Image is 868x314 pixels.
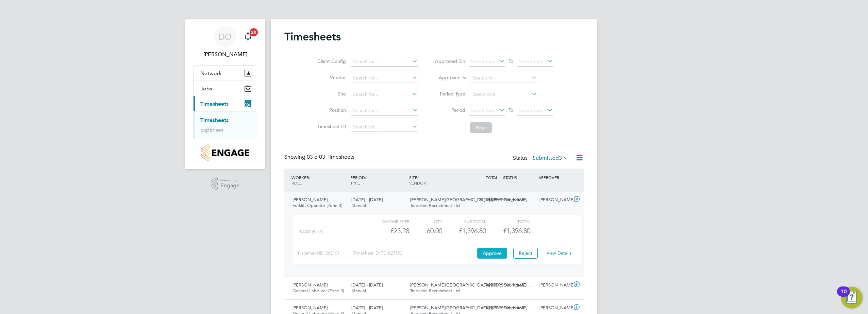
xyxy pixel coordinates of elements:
[477,248,507,259] button: Approve
[220,177,239,183] span: Powered by
[410,197,532,203] span: [PERSON_NAME][GEOGRAPHIC_DATA] ([PERSON_NAME]…
[220,183,239,189] span: Engage
[351,282,383,288] span: [DATE] - [DATE]
[471,58,496,65] span: Select date
[315,74,346,81] label: Vendor
[290,171,349,189] div: WORKER
[194,81,257,96] button: Jobs
[351,122,418,132] input: Search for...
[200,101,229,107] span: Timesheets
[501,171,537,184] div: STATUS
[486,217,530,225] div: Total
[501,194,537,206] div: Submitted
[410,288,460,294] span: Tradeline Recruitment Ltd
[309,175,310,180] span: /
[200,85,212,92] span: Jobs
[315,107,346,113] label: Position
[193,144,257,161] a: Go to home page
[200,117,229,123] a: Timesheets
[350,180,360,186] span: TYPE
[410,305,532,311] span: [PERSON_NAME][GEOGRAPHIC_DATA] ([PERSON_NAME]…
[559,155,562,161] span: 3
[351,197,383,203] span: [DATE] - [DATE]
[466,302,501,314] div: £509.76
[442,217,486,225] div: Sub Total
[211,177,240,190] a: Powered byEngage
[435,91,465,97] label: Period Type
[194,66,257,81] button: Network
[284,30,341,43] h2: Timesheets
[284,154,356,161] div: Showing
[315,91,346,97] label: Site
[291,180,302,186] span: ROLE
[503,227,530,235] span: £1,396.80
[537,280,572,291] div: [PERSON_NAME]
[442,225,486,237] div: £1,396.80
[351,203,366,208] span: Manual
[519,107,544,114] span: Select date
[315,123,346,129] label: Timesheet ID
[293,282,328,288] span: [PERSON_NAME]
[547,250,571,256] a: View Details
[466,280,501,291] div: £849.60
[501,302,537,314] div: Submitted
[470,122,492,133] button: Filter
[471,107,496,114] span: Select date
[513,248,538,259] button: Reject
[298,248,353,259] div: Placement ID: 262101
[349,171,407,189] div: PERIOD
[351,106,418,116] input: Search for...
[840,292,847,300] div: 10
[429,74,460,81] label: Approver
[193,50,257,58] span: David O'Farrell
[315,58,346,64] label: Client Config
[219,32,232,41] span: DO
[351,90,418,99] input: Search for...
[201,144,249,161] img: countryside-properties-logo-retina.png
[293,203,342,208] span: Forklift Operator (Zone 3)
[293,197,328,203] span: [PERSON_NAME]
[513,154,570,163] div: Status
[307,154,354,160] span: 03 Timesheets
[506,106,515,115] span: To
[365,225,409,237] div: £23.28
[410,203,460,208] span: Tradeline Recruitment Ltd
[200,70,222,76] span: Network
[351,305,383,311] span: [DATE] - [DATE]
[409,217,442,225] div: QTY
[193,26,257,58] a: DO[PERSON_NAME]
[537,194,572,206] div: [PERSON_NAME]
[241,26,255,48] a: 20
[533,155,569,161] label: Submitted
[185,19,265,169] nav: Main navigation
[470,90,537,99] input: Select one
[841,287,863,309] button: Open Resource Center, 10 new notifications
[486,175,498,180] span: TOTAL
[470,73,537,83] input: Search for...
[506,57,515,66] span: To
[250,28,258,36] span: 20
[409,180,426,186] span: VENDOR
[365,217,409,225] div: Charge rate
[501,280,537,291] div: Submitted
[194,96,257,111] button: Timesheets
[200,126,223,133] a: Expenses
[365,175,366,180] span: /
[409,225,442,237] div: 60.00
[537,171,572,184] div: APPROVER
[537,302,572,314] div: [PERSON_NAME]
[351,57,418,67] input: Search for...
[407,171,466,189] div: SITE
[435,58,465,64] label: Approved On
[466,194,501,206] div: £1,396.80
[194,111,257,139] div: Timesheets
[307,154,319,160] span: 03 of
[417,175,419,180] span: /
[351,73,418,83] input: Search for...
[293,305,328,311] span: [PERSON_NAME]
[410,282,532,288] span: [PERSON_NAME][GEOGRAPHIC_DATA] ([PERSON_NAME]…
[293,288,344,294] span: General Labourer (Zone 3)
[299,229,323,234] span: Basic (£/HR)
[519,58,544,65] span: Select date
[351,288,366,294] span: Manual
